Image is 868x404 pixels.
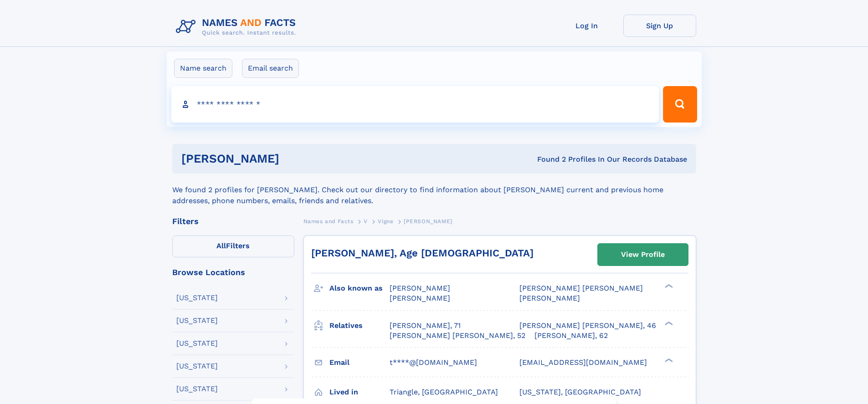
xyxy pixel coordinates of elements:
span: [PERSON_NAME] [PERSON_NAME] [519,284,643,292]
div: We found 2 profiles for [PERSON_NAME]. Check out our directory to find information about [PERSON_... [172,174,696,206]
a: [PERSON_NAME] [PERSON_NAME], 52 [390,331,525,341]
div: Found 2 Profiles In Our Records Database [408,154,687,164]
div: View Profile [621,244,665,265]
h3: Also known as [329,281,390,296]
h3: Lived in [329,384,390,400]
a: [PERSON_NAME], 62 [534,331,608,341]
span: Triangle, [GEOGRAPHIC_DATA] [390,388,498,396]
a: Log In [550,15,623,37]
label: Name search [174,59,232,78]
a: Names and Facts [303,215,354,227]
div: [US_STATE] [176,385,218,393]
div: Filters [172,217,294,225]
h1: [PERSON_NAME] [181,153,408,164]
div: [US_STATE] [176,294,218,302]
input: search input [171,86,659,123]
span: [PERSON_NAME] [404,218,452,225]
span: [PERSON_NAME] [390,294,450,302]
span: V [364,218,368,225]
img: Logo Names and Facts [172,15,303,39]
span: [PERSON_NAME] [390,284,450,292]
h3: Email [329,355,390,370]
a: Sign Up [623,15,696,37]
button: Search Button [663,86,697,123]
div: [US_STATE] [176,340,218,347]
div: Browse Locations [172,268,294,276]
span: All [216,241,226,250]
label: Filters [172,235,294,257]
a: [PERSON_NAME], 71 [390,321,461,331]
a: View Profile [598,244,688,266]
span: [US_STATE], [GEOGRAPHIC_DATA] [519,388,641,396]
div: ❯ [663,320,673,326]
div: [US_STATE] [176,317,218,324]
div: ❯ [663,357,673,363]
span: Vigne [378,218,393,225]
a: V [364,215,368,227]
a: [PERSON_NAME] [PERSON_NAME], 46 [519,321,656,331]
span: [PERSON_NAME] [519,294,580,302]
label: Email search [242,59,299,78]
span: [EMAIL_ADDRESS][DOMAIN_NAME] [519,358,647,367]
div: [US_STATE] [176,363,218,370]
h3: Relatives [329,318,390,333]
a: Vigne [378,215,393,227]
div: ❯ [663,283,673,289]
a: [PERSON_NAME], Age [DEMOGRAPHIC_DATA] [311,247,534,259]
